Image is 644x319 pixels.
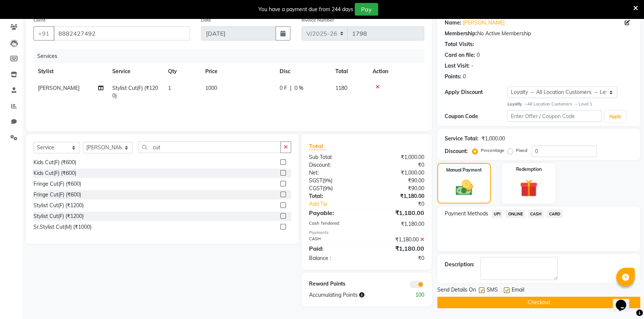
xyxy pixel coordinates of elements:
[508,110,602,122] input: Enter Offer / Coupon Code
[508,101,527,107] strong: Loyalty →
[445,30,477,38] div: Membership:
[613,289,637,312] iframe: chat widget
[303,200,377,208] a: Add Tip
[303,236,367,244] div: CASH
[445,30,633,38] div: No Active Membership
[33,191,81,199] div: Fringe Cut(F) (₹600)
[33,63,108,80] th: Stylist
[33,202,84,209] div: Stylist Cut(F) (₹1200)
[445,19,461,27] div: Name:
[487,286,498,295] span: SMS
[164,63,201,80] th: Qty
[33,212,84,220] div: Stylist Cut(F) (₹1200)
[437,286,476,295] span: Send Details On
[367,236,430,244] div: ₹1,180.00
[445,73,461,81] div: Points:
[303,161,367,169] div: Discount:
[437,297,640,308] button: Checkout
[324,185,331,191] span: 9%
[303,254,367,262] div: Balance :
[38,85,80,91] span: [PERSON_NAME]
[445,135,479,143] div: Service Total:
[450,178,478,198] img: _cash.svg
[547,209,563,218] span: CARD
[303,220,367,228] div: Cash Tendered:
[508,101,633,107] div: All Location Customers → Level 1
[33,180,81,188] div: Fringe Cut(F) (₹600)
[309,230,425,236] div: Payments
[445,113,508,120] div: Coupon Code
[528,209,544,218] span: CASH
[516,166,542,173] label: Redemption
[491,209,503,218] span: UPI
[367,153,430,161] div: ₹1,000.00
[445,88,508,96] div: Apply Discount
[302,17,334,23] label: Invoice Number
[367,220,430,228] div: ₹1,180.00
[280,84,287,92] span: 0 F
[303,185,367,192] div: ( )
[201,17,211,23] label: Date
[368,63,424,80] th: Action
[367,161,430,169] div: ₹0
[294,84,303,92] span: 0 %
[34,49,430,63] div: Services
[303,169,367,177] div: Net:
[471,62,473,70] div: -
[506,209,525,218] span: ONLINE
[367,185,430,192] div: ₹90.00
[33,169,76,177] div: Kids Cut(F) (₹600)
[303,291,399,299] div: Accumulating Points
[605,111,626,122] button: Apply
[445,147,468,155] div: Discount:
[33,17,45,23] label: Client
[355,3,378,16] button: Pay
[398,291,430,299] div: 100
[516,147,527,154] label: Fixed
[290,84,292,92] span: |
[446,167,482,173] label: Manual Payment
[377,200,430,208] div: ₹0
[309,185,323,192] span: CGST
[303,208,367,217] div: Payable:
[138,141,281,153] input: Search or Scan
[324,178,331,183] span: 9%
[33,159,76,166] div: Kids Cut(F) (₹600)
[54,26,190,40] input: Search by Name/Mobile/Email/Code
[303,244,367,253] div: Paid:
[367,192,430,200] div: ₹1,180.00
[33,223,91,231] div: Sr.Stylist Cut(M) (₹1000)
[367,177,430,185] div: ₹90.00
[303,280,367,288] div: Reward Points
[303,153,367,161] div: Sub Total:
[367,254,430,262] div: ₹0
[514,177,543,199] img: _gift.svg
[445,62,470,70] div: Last Visit:
[445,261,474,268] div: Description:
[335,85,347,91] span: 1180
[258,6,353,13] div: You have a payment due from 244 days
[108,63,164,80] th: Service
[112,85,158,99] span: Stylist Cut(F) (₹1200)
[205,85,217,91] span: 1000
[309,177,322,184] span: SGST
[463,19,505,27] a: [PERSON_NAME]
[201,63,275,80] th: Price
[275,63,331,80] th: Disc
[309,142,326,150] span: Total
[168,85,171,91] span: 1
[331,63,368,80] th: Total
[445,40,474,48] div: Total Visits:
[445,210,488,218] span: Payment Methods
[512,286,524,295] span: Email
[481,147,505,154] label: Percentage
[445,51,475,59] div: Card on file:
[367,244,430,253] div: ₹1,180.00
[303,192,367,200] div: Total:
[482,135,505,143] div: ₹1,000.00
[367,169,430,177] div: ₹1,000.00
[367,208,430,217] div: ₹1,180.00
[463,73,466,81] div: 0
[303,177,367,185] div: ( )
[33,26,54,40] button: +91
